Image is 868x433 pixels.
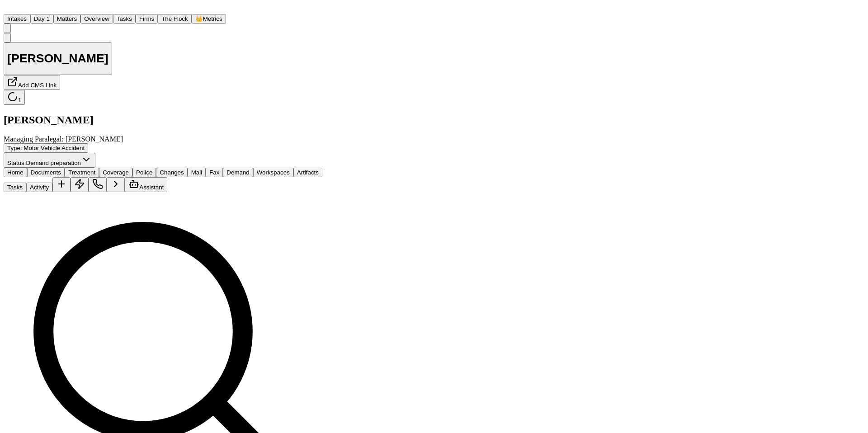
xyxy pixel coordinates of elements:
[4,42,112,75] button: Edit matter name
[26,160,81,166] span: Demand preparation
[66,135,123,143] span: [PERSON_NAME]
[209,169,219,176] span: Fax
[7,169,24,176] span: Home
[103,169,129,176] span: Coverage
[7,145,22,151] span: Type :
[4,14,30,22] a: Intakes
[297,169,319,176] span: Artifacts
[89,177,107,192] button: Make a Call
[4,75,60,90] button: Add CMS Link
[4,6,14,14] a: Home
[158,14,192,24] button: The Flock
[4,4,14,12] img: Finch Logo
[4,114,322,126] h2: [PERSON_NAME]
[4,153,95,168] button: Change status from Demand preparation
[53,14,80,24] button: Matters
[139,184,164,191] span: Assistant
[80,14,113,24] button: Overview
[192,14,226,24] button: crownMetrics
[4,33,11,42] button: Copy Matter ID
[18,82,57,89] span: Add CMS Link
[158,14,192,22] a: The Flock
[195,15,203,22] span: crown
[30,14,53,24] button: Day 1
[4,14,30,24] button: Intakes
[113,14,136,22] a: Tasks
[52,177,71,192] button: Add Task
[136,14,158,24] button: Firms
[160,169,184,176] span: Changes
[4,183,26,192] button: Tasks
[4,135,64,143] span: Managing Paralegal:
[7,52,108,66] h1: [PERSON_NAME]
[26,183,52,192] button: Activity
[18,97,21,104] span: 1
[4,143,88,153] button: Edit Type: Motor Vehicle Accident
[31,169,61,176] span: Documents
[7,160,26,166] span: Status:
[226,169,249,176] span: Demand
[80,14,113,22] a: Overview
[30,14,53,22] a: Day 1
[71,177,89,192] button: Create Immediate Task
[257,169,290,176] span: Workspaces
[191,169,202,176] span: Mail
[68,169,95,176] span: Treatment
[24,145,85,151] span: Motor Vehicle Accident
[53,14,80,22] a: Matters
[4,90,25,105] button: 1 active task
[192,14,226,22] a: crownMetrics
[203,15,222,22] span: Metrics
[113,14,136,24] button: Tasks
[136,14,158,22] a: Firms
[125,177,167,192] button: Assistant
[136,169,152,176] span: Police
